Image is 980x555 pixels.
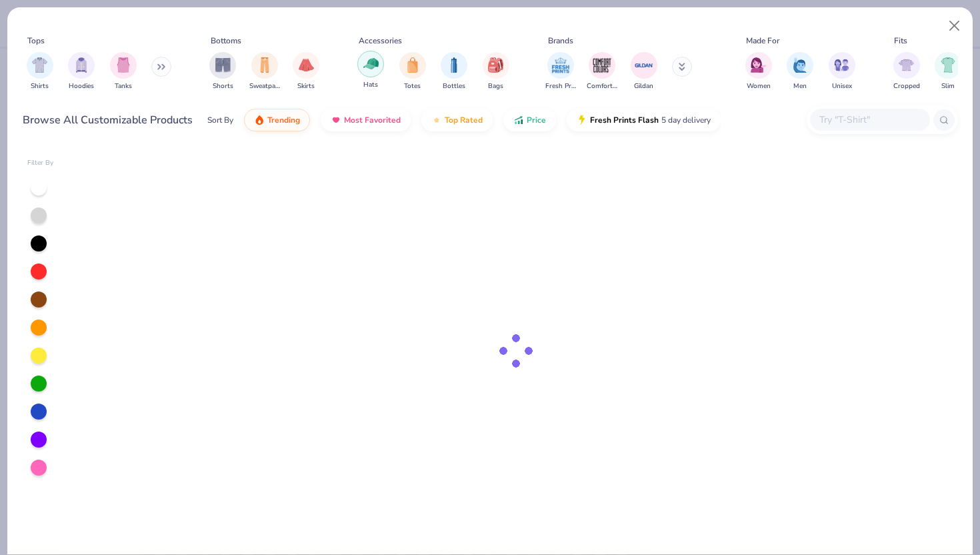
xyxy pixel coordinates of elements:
span: 5 day delivery [661,113,711,128]
img: Sweatpants Image [257,57,272,73]
button: filter button [249,52,280,91]
span: Hoodies [69,81,94,91]
span: Comfort Colors [587,81,617,91]
span: Totes [404,81,421,91]
img: Unisex Image [834,57,849,73]
div: filter for Shorts [209,52,236,91]
div: Browse All Customizable Products [23,112,193,128]
button: filter button [209,52,236,91]
button: filter button [893,52,920,91]
button: Price [503,109,556,131]
img: Hats Image [363,56,379,71]
span: Sweatpants [249,81,280,91]
button: filter button [787,52,813,91]
img: Bottles Image [447,57,461,73]
img: Cropped Image [899,57,914,73]
button: Close [942,13,967,39]
img: Gildan Image [634,55,654,75]
span: Men [793,81,807,91]
button: filter button [293,52,319,91]
button: filter button [399,52,426,91]
div: Tops [27,35,45,47]
div: filter for Unisex [829,52,855,91]
div: filter for Cropped [893,52,920,91]
div: filter for Women [745,52,772,91]
span: Shirts [31,81,49,91]
img: Comfort Colors Image [592,55,612,75]
button: filter button [545,52,576,91]
button: filter button [110,52,137,91]
div: filter for Comfort Colors [587,52,617,91]
div: filter for Gildan [631,52,657,91]
img: Women Image [751,57,766,73]
button: Fresh Prints Flash5 day delivery [567,109,721,131]
span: Skirts [297,81,315,91]
div: Brands [548,35,573,47]
div: filter for Slim [935,52,961,91]
div: Accessories [359,35,402,47]
img: Slim Image [941,57,955,73]
div: Filter By [27,158,54,168]
button: filter button [483,52,509,91]
button: Top Rated [421,109,493,131]
button: filter button [27,52,53,91]
img: Bags Image [488,57,503,73]
button: filter button [441,52,467,91]
div: Made For [746,35,779,47]
img: Shirts Image [32,57,47,73]
div: filter for Hats [357,51,384,90]
div: Bottoms [211,35,241,47]
button: filter button [68,52,95,91]
button: filter button [745,52,772,91]
div: filter for Totes [399,52,426,91]
span: Bags [488,81,503,91]
img: TopRated.gif [431,115,442,125]
div: filter for Bottles [441,52,467,91]
div: filter for Shirts [27,52,53,91]
img: Skirts Image [299,57,314,73]
span: Fresh Prints [545,81,576,91]
div: filter for Fresh Prints [545,52,576,91]
div: filter for Men [787,52,813,91]
button: filter button [829,52,855,91]
span: Women [747,81,771,91]
span: Price [527,115,546,125]
img: trending.gif [254,115,265,125]
button: filter button [631,52,657,91]
button: Most Favorited [321,109,411,131]
div: Sort By [207,114,233,126]
span: Top Rated [445,115,483,125]
span: Slim [941,81,955,91]
span: Bottles [443,81,465,91]
img: Tanks Image [116,57,131,73]
img: Fresh Prints Image [551,55,571,75]
span: Tanks [115,81,132,91]
button: Trending [244,109,310,131]
input: Try "T-Shirt" [818,112,921,127]
img: Shorts Image [215,57,231,73]
span: Trending [267,115,300,125]
div: Fits [894,35,907,47]
button: filter button [587,52,617,91]
img: flash.gif [577,115,587,125]
div: filter for Tanks [110,52,137,91]
img: Totes Image [405,57,420,73]
button: filter button [357,52,384,91]
button: filter button [935,52,961,91]
img: most_fav.gif [331,115,341,125]
span: Gildan [634,81,653,91]
div: filter for Skirts [293,52,319,91]
div: filter for Bags [483,52,509,91]
div: filter for Sweatpants [249,52,280,91]
span: Cropped [893,81,920,91]
span: Most Favorited [344,115,401,125]
img: Men Image [793,57,807,73]
span: Hats [363,80,378,90]
img: Hoodies Image [74,57,89,73]
div: filter for Hoodies [68,52,95,91]
span: Unisex [832,81,852,91]
span: Shorts [213,81,233,91]
span: Fresh Prints Flash [590,115,659,125]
